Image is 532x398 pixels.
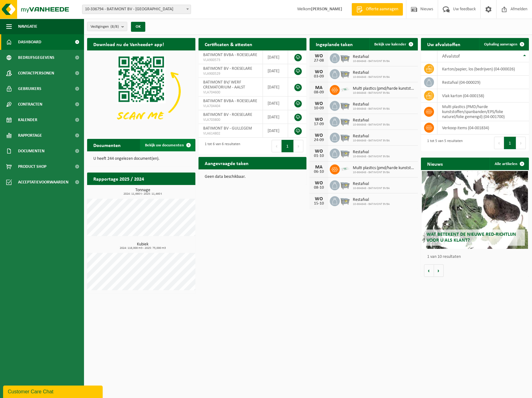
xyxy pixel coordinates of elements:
[353,197,390,202] span: Restafval
[203,112,252,117] span: BATIMONT BV - ROESELARE
[340,52,350,63] img: WB-2500-GAL-GY-01
[340,68,350,79] img: WB-2500-GAL-GY-01
[18,174,68,190] span: Acceptatievoorwaarden
[313,106,325,111] div: 10-09
[353,171,415,174] span: 10-864848 - BATIMONT BVBA
[202,139,240,153] div: 1 tot 6 van 6 resultaten
[18,143,44,159] span: Documenten
[437,89,529,102] td: vlak karton (04-000158)
[3,384,104,398] iframe: chat widget
[364,6,400,12] span: Offerte aanvragen
[437,102,529,121] td: multi plastics (PMD/harde kunststoffen/spanbanden/EPS/folie naturel/folie gemengd) (04-001700)
[437,121,529,135] td: verkoop items (04-001834)
[18,19,37,34] span: Navigatie
[353,182,390,187] span: Restafval
[263,110,288,124] td: [DATE]
[353,202,390,206] span: 10-864848 - BATIMONT BVBA
[437,76,529,89] td: restafval (04-000029)
[310,38,359,50] h2: Ingeplande taken
[340,84,350,95] img: LP-SK-00500-LPE-16
[18,81,41,97] span: Gebruikers
[313,122,325,126] div: 17-09
[272,140,282,152] button: Previous
[422,171,528,249] a: Wat betekent de nieuwe RED-richtlijn voor u als klant?
[369,38,417,50] a: Bekijk uw kalender
[340,116,350,126] img: WB-2500-GAL-GY-01
[91,22,119,31] span: Vestigingen
[340,195,350,206] img: WB-2500-GAL-GY-01
[313,197,325,201] div: WO
[263,78,288,97] td: [DATE]
[353,91,415,95] span: 10-864848 - BATIMONT BVBA
[18,128,42,143] span: Rapportage
[353,54,390,59] span: Restafval
[263,97,288,110] td: [DATE]
[18,50,54,65] span: Bedrijfsgegevens
[427,232,516,243] span: Wat betekent de nieuwe RED-richtlijn voor u als klant?
[353,187,390,190] span: 10-864848 - BATIMONT BVBA
[203,131,258,136] span: VLA614802
[353,86,415,91] span: Multi plastics (pmd/harde kunststoffen/spanbanden/eps/folie naturel/folie gemeng...
[313,101,325,106] div: WO
[93,157,189,161] p: U heeft 244 ongelezen document(en).
[203,117,258,122] span: VLA703800
[82,5,191,14] span: 10-336794 - BATIMONT BV - ROESELARE
[294,140,303,152] button: Next
[203,99,257,103] span: BATIMONT BVBA - ROESELARE
[352,3,403,16] a: Offerte aanvragen
[424,264,434,277] button: Vorige
[479,38,528,50] a: Ophaling aanvragen
[353,118,390,123] span: Restafval
[313,59,325,63] div: 27-08
[203,53,257,57] span: BATIMONT BVBA - ROESELARE
[203,90,258,95] span: VLA704600
[494,137,504,149] button: Previous
[313,85,325,90] div: MA
[203,66,252,71] span: BATIMONT BV - ROESELARE
[442,54,460,59] span: Afvalstof
[313,69,325,74] div: WO
[437,62,529,76] td: karton/papier, los (bedrijven) (04-000026)
[353,107,390,111] span: 10-864848 - BATIMONT BVBA
[87,139,127,151] h2: Documenten
[504,137,516,149] button: 1
[90,192,195,196] span: 2024: 11,660 t - 2025: 11,460 t
[205,175,301,179] p: Geen data beschikbaar.
[198,38,259,50] h2: Certificaten & attesten
[313,117,325,122] div: WO
[18,112,37,128] span: Kalender
[263,64,288,78] td: [DATE]
[313,54,325,59] div: WO
[18,34,41,50] span: Dashboard
[131,22,145,32] button: OK
[198,157,255,169] h2: Aangevraagde taken
[313,90,325,95] div: 08-09
[340,163,350,174] img: LP-SK-00500-LPE-16
[434,264,444,277] button: Volgende
[340,148,350,158] img: WB-2500-GAL-GY-01
[313,165,325,170] div: MA
[421,158,449,170] h2: Nieuws
[427,255,526,259] p: 1 van 10 resultaten
[82,5,191,14] span: 10-336794 - BATIMONT BV - ROESELARE
[110,25,119,29] count: (8/8)
[203,58,258,63] span: VLA900573
[313,170,325,174] div: 06-10
[87,50,195,132] img: Download de VHEPlus App
[340,132,350,142] img: WB-2500-GAL-GY-01
[421,38,467,50] h2: Uw afvalstoffen
[313,74,325,79] div: 03-09
[18,65,54,81] span: Contactpersonen
[203,80,245,90] span: BATIMONT BV/ WERF CREMATORIUM - AALST
[90,242,195,250] h3: Kubiek
[313,154,325,158] div: 01-10
[313,149,325,154] div: WO
[353,123,390,127] span: 10-864848 - BATIMONT BVBA
[87,22,127,31] button: Vestigingen(8/8)
[490,158,528,170] a: Alle artikelen
[87,173,150,185] h2: Rapportage 2025 / 2024
[313,138,325,142] div: 24-09
[313,181,325,186] div: WO
[87,38,170,50] h2: Download nu de Vanheede+ app!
